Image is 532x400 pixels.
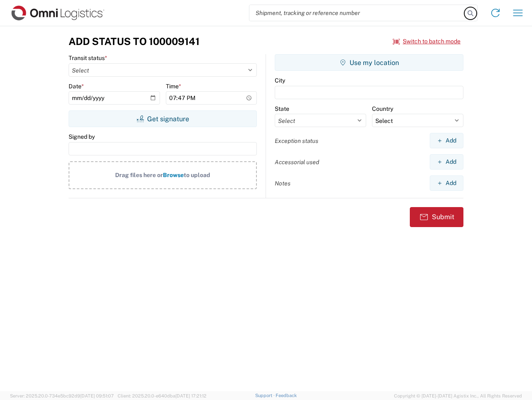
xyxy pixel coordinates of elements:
[69,110,257,127] button: Get signature
[275,105,289,112] label: State
[430,154,463,170] button: Add
[175,393,207,398] span: [DATE] 17:21:12
[69,35,199,47] h3: Add Status to 100009141
[394,392,522,400] span: Copyright © [DATE]-[DATE] Agistix Inc., All Rights Reserved
[69,82,84,90] label: Date
[275,158,319,166] label: Accessorial used
[10,393,114,398] span: Server: 2025.20.0-734e5bc92d9
[118,393,207,398] span: Client: 2025.20.0-e640dba
[372,105,393,112] label: Country
[69,133,95,140] label: Signed by
[80,393,114,398] span: [DATE] 09:51:07
[430,133,463,148] button: Add
[275,54,463,71] button: Use my location
[275,137,318,145] label: Exception status
[115,172,163,178] span: Drag files here or
[430,175,463,191] button: Add
[249,5,465,21] input: Shipment, tracking or reference number
[69,54,107,62] label: Transit status
[393,35,461,48] button: Switch to batch mode
[166,82,181,90] label: Time
[184,172,210,178] span: to upload
[410,207,463,227] button: Submit
[275,180,291,187] label: Notes
[276,393,297,398] a: Feedback
[255,393,276,398] a: Support
[163,172,184,178] span: Browse
[275,77,285,84] label: City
